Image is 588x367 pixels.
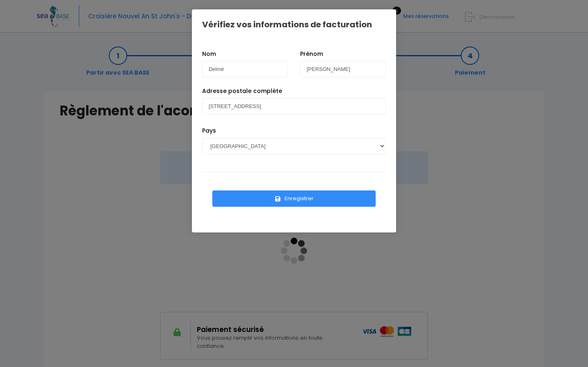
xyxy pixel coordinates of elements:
[202,87,282,95] label: Adresse postale complète
[300,50,323,58] label: Prénom
[212,190,376,207] button: Enregistrer
[202,50,216,58] label: Nom
[202,126,216,135] label: Pays
[202,20,372,29] h1: Vérifiez vos informations de facturation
